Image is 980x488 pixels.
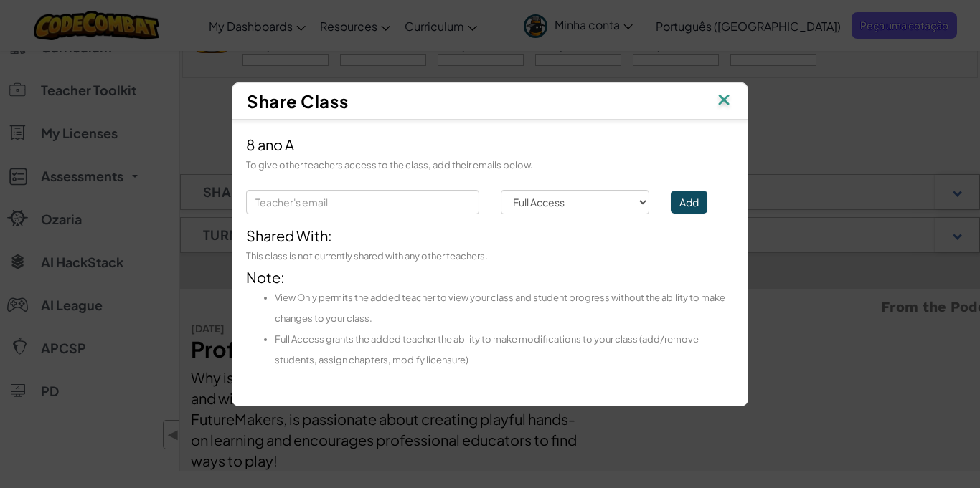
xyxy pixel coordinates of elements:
[246,246,734,267] div: This class is not currently shared with any other teachers.
[247,90,348,112] span: Share Class
[246,190,479,214] input: Teacher's email
[246,225,734,246] div: Shared With:
[246,267,734,370] div: Note:
[246,134,734,155] div: 8 ano A
[715,90,733,112] img: IconClose.svg
[275,287,734,329] li: View Only permits the added teacher to view your class and student progress without the ability t...
[671,191,707,214] button: Add
[275,329,734,370] li: Full Access grants the added teacher the ability to make modifications to your class (add/remove ...
[246,155,734,176] div: To give other teachers access to the class, add their emails below.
